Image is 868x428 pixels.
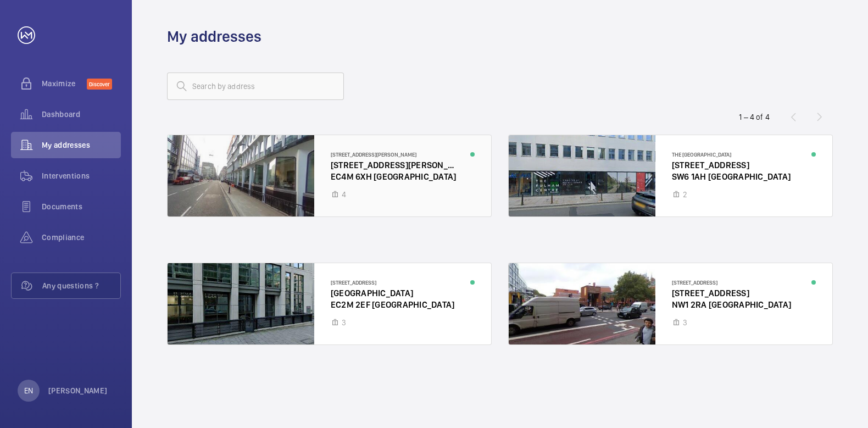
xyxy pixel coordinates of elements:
[24,385,33,396] p: EN
[167,26,261,47] h1: My addresses
[42,140,121,151] span: My addresses
[739,112,770,123] div: 1 – 4 of 4
[167,73,344,100] input: Search by address
[87,79,112,90] span: Discover
[42,280,120,291] span: Any questions ?
[42,109,121,120] span: Dashboard
[42,232,121,243] span: Compliance
[42,78,87,89] span: Maximize
[48,385,108,396] p: [PERSON_NAME]
[42,201,121,212] span: Documents
[42,170,121,181] span: Interventions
